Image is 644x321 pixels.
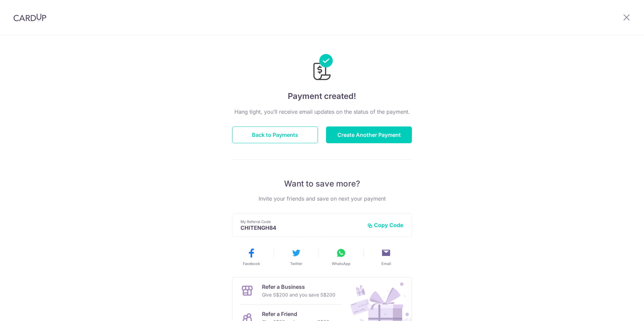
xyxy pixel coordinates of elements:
p: Refer a Business [262,283,335,291]
p: Invite your friends and save on next your payment [232,195,412,203]
img: Payments [311,54,333,82]
button: Twitter [276,248,316,266]
img: CardUp [13,13,46,21]
span: Twitter [290,261,302,266]
button: Facebook [231,248,271,266]
span: Email [381,261,391,266]
p: Give S$200 and you save S$200 [262,291,335,299]
p: My Referral Code [240,219,362,224]
button: Back to Payments [232,126,318,143]
span: Facebook [243,261,260,266]
p: Want to save more? [232,178,412,189]
span: WhatsApp [332,261,351,266]
h4: Payment created! [232,90,412,102]
button: Create Another Payment [326,126,412,143]
p: Refer a Friend [262,310,329,318]
button: WhatsApp [321,248,361,266]
p: CHITENGH84 [240,224,362,231]
button: Copy Code [367,222,404,228]
p: Hang tight, you’ll receive email updates on the status of the payment. [232,108,412,116]
button: Email [366,248,406,266]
